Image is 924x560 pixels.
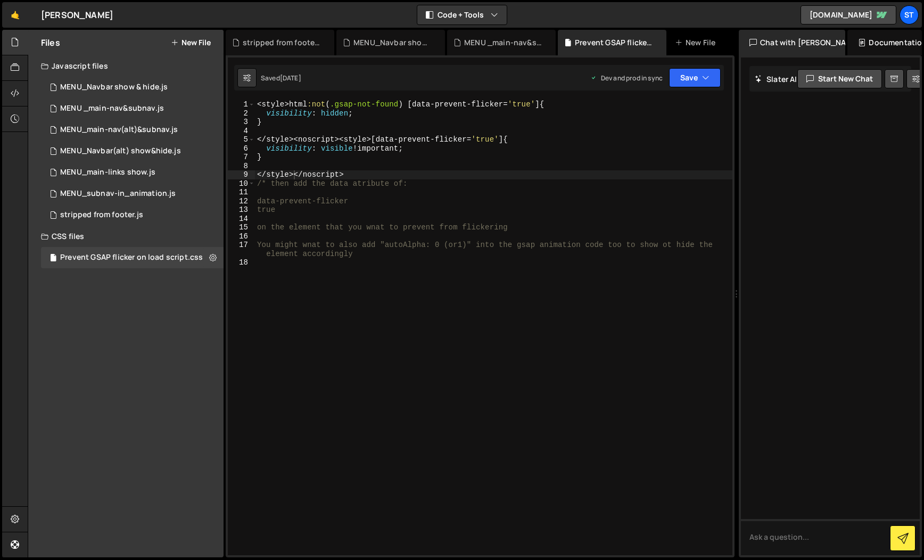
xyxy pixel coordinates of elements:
div: 2 [228,109,255,118]
div: MENU_Navbar show & hide.js [60,83,168,92]
h2: Slater AI [755,74,797,84]
div: 4 [228,127,255,136]
div: New File [675,37,720,48]
div: 16445/45050.js [41,98,224,119]
div: 16445/44544.js [41,77,224,98]
div: 12 [228,197,255,206]
div: MENU _main-nav&subnav.js [464,37,543,48]
div: 13 [228,205,255,215]
div: MENU_Navbar show & hide.js [353,37,432,48]
div: 14 [228,215,255,224]
div: stripped from footer.js [60,210,143,220]
div: 17 [228,241,255,258]
button: Code + Tools [417,5,507,24]
div: 1 [228,100,255,109]
div: [PERSON_NAME] [41,9,113,21]
div: MENU_subnav-in_animation.js [60,189,176,199]
div: Documentation [847,30,922,55]
div: MENU_main-nav(alt)&subnav.js [60,125,178,135]
div: [DATE] [280,73,301,83]
button: Start new chat [797,69,882,88]
div: 8 [228,162,255,171]
div: MENU_main-links show.js [60,168,155,177]
div: 16445/44754.js [41,183,224,204]
div: 16445/45696.js [41,141,224,162]
div: Prevent GSAP flicker on load script.css [575,37,654,48]
div: Prevent GSAP flicker on load script.css [60,253,203,262]
div: stripped from footer.js [243,37,321,48]
div: 9 [228,170,255,179]
div: 16445/44745.js [41,162,224,183]
div: 11 [228,188,255,197]
div: 16445/45872.js [41,204,224,226]
div: 6 [228,144,255,153]
div: Saved [261,73,301,83]
div: 16445/45833.css [41,247,224,268]
a: 🤙 [2,2,28,28]
div: MENU _main-nav&subnav.js [60,104,164,113]
h2: Files [41,37,60,48]
div: 16445/45701.js [41,119,224,141]
div: MENU_Navbar(alt) show&hide.js [60,146,181,156]
div: Javascript files [28,55,224,77]
div: 10 [228,179,255,188]
div: 15 [228,223,255,232]
button: Save [669,68,721,87]
div: 3 [228,118,255,127]
div: 7 [228,153,255,162]
div: 16 [228,232,255,241]
div: CSS files [28,226,224,247]
div: 18 [228,258,255,267]
div: Chat with [PERSON_NAME] [739,30,845,55]
button: New File [171,38,211,47]
a: [DOMAIN_NAME] [801,5,896,24]
a: St [900,5,919,24]
div: Dev and prod in sync [590,73,663,83]
div: 5 [228,135,255,144]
